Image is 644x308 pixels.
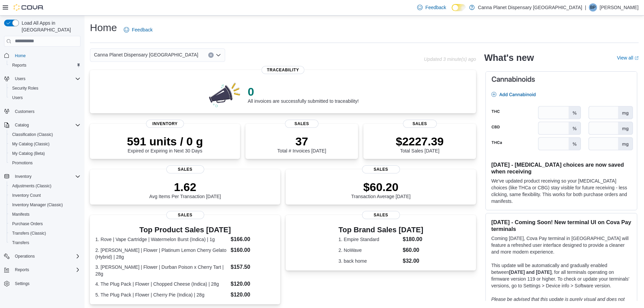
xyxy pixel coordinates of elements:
[7,149,83,158] button: My Catalog (Beta)
[1,172,83,181] button: Inventory
[12,160,33,166] span: Promotions
[9,140,52,148] a: My Catalog (Classic)
[396,135,444,153] div: Total Sales [DATE]
[95,291,228,298] dt: 5. The Plug Pack | Flower | Cherry Pie (Indica) | 28g
[403,257,423,265] dd: $32.00
[635,56,639,60] svg: External link
[9,182,54,190] a: Adjustments (Classic)
[121,23,155,37] a: Feedback
[12,121,31,129] button: Catalog
[15,76,25,81] span: Users
[12,266,32,274] button: Reports
[15,174,31,179] span: Inventory
[9,94,80,102] span: Users
[478,3,582,11] p: Canna Planet Dispensary [GEOGRAPHIC_DATA]
[15,267,29,273] span: Reports
[484,52,534,63] h2: What's new
[9,182,80,190] span: Adjustments (Classic)
[338,236,400,243] dt: 1. Empire Standard
[231,235,275,243] dd: $166.00
[12,52,28,60] a: Home
[9,210,32,218] a: Manifests
[166,211,204,219] span: Sales
[12,75,80,83] span: Users
[585,3,586,11] p: |
[452,4,466,11] input: Dark Mode
[9,84,41,92] a: Security Roles
[9,191,44,199] a: Inventory Count
[1,51,83,61] button: Home
[1,279,83,288] button: Settings
[95,247,228,260] dt: 2. [PERSON_NAME] | Flower | Platinum Lemon Cherry Gelato (Hybrid) | 28g
[12,221,43,227] span: Purchase Orders
[12,193,41,198] span: Inventory Count
[12,141,50,147] span: My Catalog (Classic)
[7,130,83,139] button: Classification (Classic)
[12,240,29,245] span: Transfers
[12,121,80,129] span: Catalog
[338,226,423,234] h3: Top Brand Sales [DATE]
[9,94,25,102] a: Users
[15,109,34,114] span: Customers
[1,120,83,130] button: Catalog
[248,85,359,98] p: 0
[9,220,46,228] a: Purchase Orders
[7,158,83,168] button: Promotions
[4,48,80,306] nav: Complex example
[166,165,204,173] span: Sales
[15,53,26,58] span: Home
[9,131,56,139] a: Classification (Classic)
[12,86,38,91] span: Security Roles
[351,180,411,199] div: Transaction Average [DATE]
[12,252,38,260] button: Operations
[216,52,221,58] button: Open list of options
[207,81,242,108] img: 0
[9,159,80,167] span: Promotions
[132,26,152,33] span: Feedback
[491,161,631,175] h3: [DATE] - [MEDICAL_DATA] choices are now saved when receiving
[15,254,35,259] span: Operations
[12,212,29,217] span: Manifests
[12,75,28,83] button: Users
[12,252,80,260] span: Operations
[1,265,83,275] button: Reports
[396,135,444,148] p: $2227.39
[12,183,51,189] span: Adjustments (Classic)
[277,135,326,148] p: 37
[7,219,83,229] button: Purchase Orders
[362,165,400,173] span: Sales
[7,93,83,102] button: Users
[491,262,631,289] p: This update will be automatically and gradually enabled between , for all terminals operating on ...
[231,246,275,254] dd: $160.00
[208,52,214,58] button: Clear input
[403,246,423,254] dd: $60.00
[15,281,29,286] span: Settings
[9,149,80,158] span: My Catalog (Beta)
[452,11,452,11] span: Dark Mode
[12,132,53,137] span: Classification (Classic)
[127,135,203,153] div: Expired or Expiring in Next 30 Days
[12,107,80,116] span: Customers
[9,191,80,199] span: Inventory Count
[231,291,275,299] dd: $120.00
[285,120,319,128] span: Sales
[9,149,48,158] a: My Catalog (Beta)
[509,269,551,275] strong: [DATE] and [DATE]
[424,56,476,62] p: Updated 3 minute(s) ago
[231,263,275,271] dd: $157.50
[491,235,631,255] p: Coming [DATE], Cova Pay terminal in [GEOGRAPHIC_DATA] will feature a refreshed user interface des...
[491,219,631,232] h3: [DATE] - Coming Soon! New terminal UI on Cova Pay terminals
[12,172,80,181] span: Inventory
[7,210,83,219] button: Manifests
[12,172,34,181] button: Inventory
[7,181,83,191] button: Adjustments (Classic)
[149,180,221,199] div: Avg Items Per Transaction [DATE]
[95,226,275,234] h3: Top Product Sales [DATE]
[7,139,83,149] button: My Catalog (Classic)
[600,3,639,11] p: [PERSON_NAME]
[14,4,44,11] img: Cova
[277,135,326,153] div: Total # Invoices [DATE]
[12,231,46,236] span: Transfers (Classic)
[338,247,400,254] dt: 2. NoWave
[9,84,80,92] span: Security Roles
